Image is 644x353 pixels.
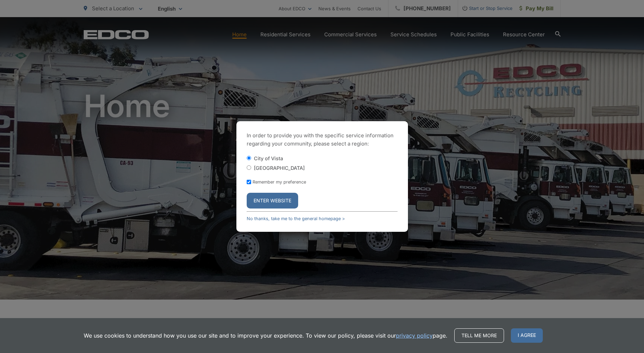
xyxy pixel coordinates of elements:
button: Enter Website [247,193,298,209]
span: I agree [511,328,543,343]
label: Remember my preference [253,179,306,185]
a: No thanks, take me to the general homepage > [247,216,345,221]
label: City of Vista [254,155,283,161]
p: We use cookies to understand how you use our site and to improve your experience. To view our pol... [84,331,447,340]
p: In order to provide you with the specific service information regarding your community, please se... [247,131,398,148]
a: privacy policy [396,331,433,340]
label: [GEOGRAPHIC_DATA] [254,165,305,171]
a: Tell me more [454,328,504,343]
